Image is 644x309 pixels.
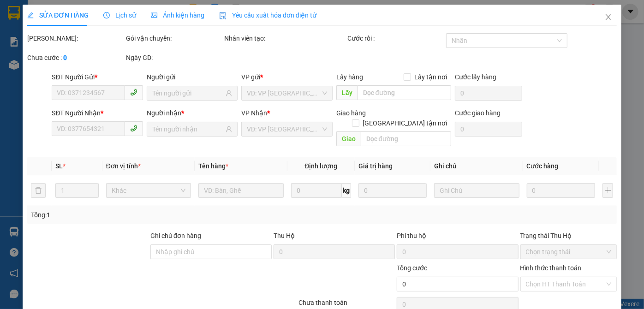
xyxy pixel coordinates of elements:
[361,131,451,146] input: Dọc đường
[103,12,110,18] span: clock-circle
[63,54,67,61] b: 0
[336,131,361,146] span: Giao
[55,162,63,170] span: SL
[219,12,316,19] span: Yêu cầu xuất hóa đơn điện tử
[520,264,581,272] label: Hình thức thanh toán
[358,85,451,100] input: Dọc đường
[150,232,201,239] label: Ghi chú đơn hàng
[359,118,451,128] span: [GEOGRAPHIC_DATA] tận nơi
[27,12,34,18] span: edit
[151,12,204,19] span: Ảnh kiện hàng
[358,183,427,198] input: 0
[455,109,501,117] label: Cước giao hàng
[112,184,186,197] span: Khác
[106,162,141,170] span: Đơn vị tính
[455,122,522,137] input: Cước giao hàng
[226,126,232,132] span: user
[397,264,427,272] span: Tổng cước
[147,72,238,82] div: Người gửi
[527,183,595,198] input: 0
[226,90,232,96] span: user
[103,12,136,19] span: Lịch sử
[434,183,519,198] input: Ghi Chú
[27,53,124,63] div: Chưa cước :
[27,33,124,43] div: [PERSON_NAME]:
[198,162,228,170] span: Tên hàng
[130,89,137,96] span: phone
[31,210,249,220] div: Tổng: 1
[397,231,518,244] div: Phí thu hộ
[27,12,89,19] span: SỬA ĐƠN HÀNG
[126,33,223,43] div: Gói vận chuyển:
[455,86,522,101] input: Cước lấy hàng
[241,109,267,117] span: VP Nhận
[336,73,363,81] span: Lấy hàng
[347,33,444,43] div: Cước rồi :
[126,53,223,63] div: Ngày GD:
[358,162,393,170] span: Giá trị hàng
[219,12,227,19] img: icon
[52,108,143,118] div: SĐT Người Nhận
[525,245,611,259] span: Chọn trạng thái
[241,72,332,82] div: VP gửi
[596,5,621,30] button: Close
[31,183,46,198] button: delete
[527,162,559,170] span: Cước hàng
[336,85,358,100] span: Lấy
[342,183,351,198] span: kg
[411,72,451,82] span: Lấy tận nơi
[602,183,614,198] button: plus
[130,125,137,132] span: phone
[455,73,496,81] label: Cước lấy hàng
[152,124,224,134] input: Tên người nhận
[198,183,284,198] input: VD: Bàn, Ghế
[274,232,295,239] span: Thu Hộ
[224,33,346,43] div: Nhân viên tạo:
[605,13,612,21] span: close
[304,162,337,170] span: Định lượng
[52,72,143,82] div: SĐT Người Gửi
[151,12,157,18] span: picture
[430,157,523,175] th: Ghi chú
[150,244,272,259] input: Ghi chú đơn hàng
[152,88,224,98] input: Tên người gửi
[520,231,617,241] div: Trạng thái Thu Hộ
[336,109,366,117] span: Giao hàng
[147,108,238,118] div: Người nhận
